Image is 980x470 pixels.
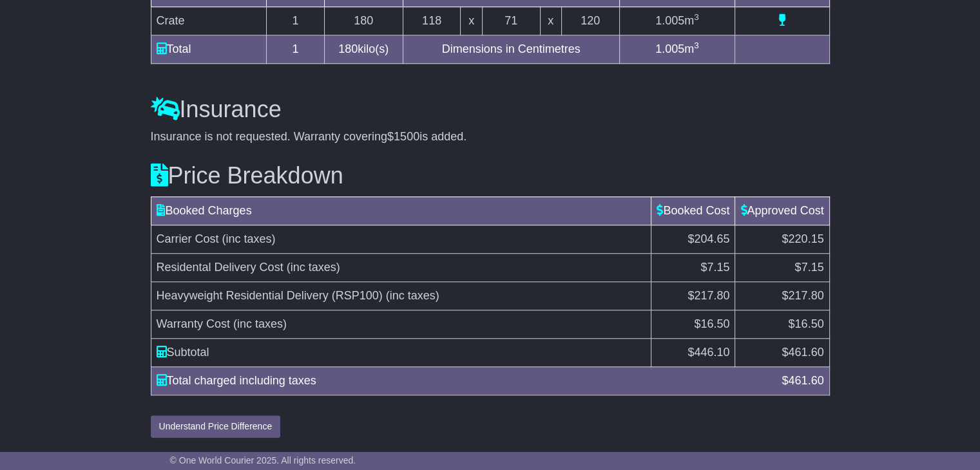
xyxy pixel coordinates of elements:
[782,232,823,245] span: $220.15
[694,41,699,50] sup: 3
[694,317,729,330] span: $16.50
[655,14,684,27] span: 1.005
[151,35,267,64] td: Total
[157,289,383,302] span: Heavyweight Residential Delivery (RSP100)
[687,232,729,245] span: $204.65
[775,372,830,390] div: $
[324,7,403,35] td: 180
[157,317,230,330] span: Warranty Cost
[233,317,287,330] span: (inc taxes)
[150,372,776,390] div: Total charged including taxes
[386,289,439,302] span: (inc taxes)
[387,130,419,143] span: $1500
[561,7,619,35] td: 120
[267,7,325,35] td: 1
[540,7,561,35] td: x
[782,289,823,302] span: $217.80
[267,35,325,64] td: 1
[287,261,340,274] span: (inc taxes)
[619,7,735,35] td: m
[788,317,823,330] span: $16.50
[788,374,823,387] span: 461.60
[403,7,461,35] td: 118
[324,35,403,64] td: kilo(s)
[700,261,729,274] span: $7.15
[403,35,619,64] td: Dimensions in Centimetres
[151,130,830,144] div: Insurance is not requested. Warranty covering is added.
[151,338,651,366] td: Subtotal
[151,97,830,122] h3: Insurance
[338,42,358,55] span: 180
[482,7,540,35] td: 71
[461,7,482,35] td: x
[651,338,735,366] td: $
[151,163,830,189] h3: Price Breakdown
[170,455,356,465] span: © One World Courier 2025. All rights reserved.
[735,196,829,225] td: Approved Cost
[694,12,699,22] sup: 3
[151,7,267,35] td: Crate
[794,261,823,274] span: $7.15
[655,42,684,55] span: 1.005
[651,196,735,225] td: Booked Cost
[687,289,729,302] span: $217.80
[735,338,829,366] td: $
[694,346,729,359] span: 446.10
[619,35,735,64] td: m
[151,415,281,438] button: Understand Price Difference
[788,346,823,359] span: 461.60
[157,261,283,274] span: Residental Delivery Cost
[222,232,276,245] span: (inc taxes)
[151,196,651,225] td: Booked Charges
[157,232,219,245] span: Carrier Cost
